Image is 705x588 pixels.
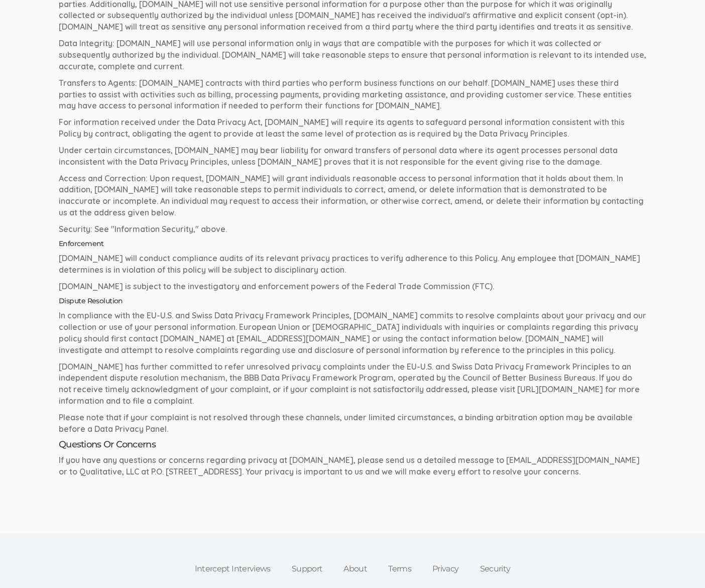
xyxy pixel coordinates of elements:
[378,558,422,580] a: Terms
[59,173,646,218] p: Access and Correction: Upon request, [DOMAIN_NAME] will grant individuals reasonable access to pe...
[655,540,705,588] iframe: Chat Widget
[184,558,281,580] a: Intercept Interviews
[59,310,646,356] p: In compliance with the EU-U.S. and Swiss Data Privacy Framework Principles, [DOMAIN_NAME] commits...
[59,412,646,435] p: Please note that if your complaint is not resolved through these channels, under limited circumst...
[59,223,646,235] p: Security: See "Information Security," above.
[59,38,646,72] p: Data Integrity: [DOMAIN_NAME] will use personal information only in ways that are compatible with...
[59,145,646,168] p: Under certain circumstances, [DOMAIN_NAME] may bear liability for onward transfers of personal da...
[59,77,646,112] p: Transfers to Agents: [DOMAIN_NAME] contracts with third parties who perform business functions on...
[59,440,646,450] h4: Questions Or Concerns
[59,361,646,407] p: [DOMAIN_NAME] has further committed to refer unresolved privacy complaints under the EU-U.S. and ...
[59,240,646,248] h5: Enforcement
[59,454,646,478] p: If you have any questions or concerns regarding privacy at [DOMAIN_NAME], please send us a detail...
[281,558,333,580] a: Support
[59,281,646,292] p: [DOMAIN_NAME] is subject to the investigatory and enforcement powers of the Federal Trade Commiss...
[333,558,378,580] a: About
[469,558,521,580] a: Security
[59,116,646,140] p: For information received under the Data Privacy Act, [DOMAIN_NAME] will require its agents to saf...
[422,558,469,580] a: Privacy
[59,297,646,305] h5: Dispute Resolution
[59,253,646,276] p: [DOMAIN_NAME] will conduct compliance audits of its relevant privacy practices to verify adherenc...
